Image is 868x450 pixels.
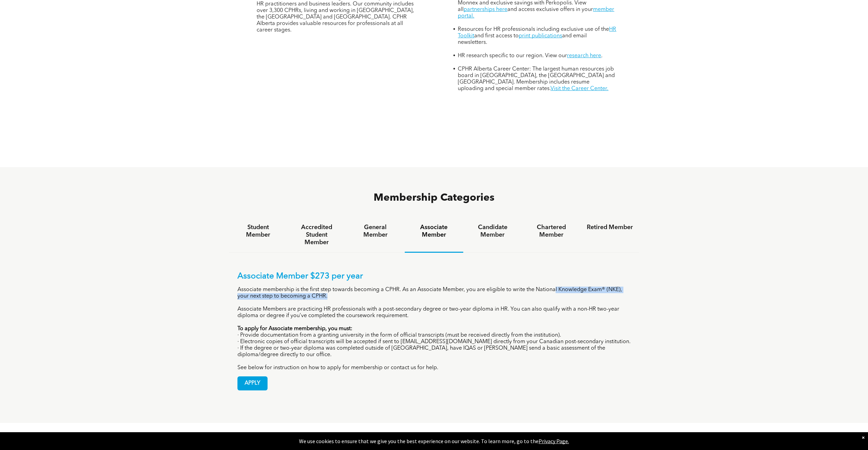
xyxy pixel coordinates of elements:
h4: Retired Member [587,224,633,231]
a: research here [567,53,601,59]
span: . [601,53,603,59]
span: HR research specific to our region. View our [458,53,567,59]
h4: General Member [352,224,398,239]
a: HR Toolkit [458,27,616,39]
span: and first access to [474,33,519,39]
div: Dismiss notification [862,434,865,441]
h4: Associate Member [411,224,457,239]
a: member portal. [458,7,614,19]
a: print publications [519,33,562,39]
strong: To apply for Associate membership, you must: [237,326,352,332]
p: · Provide documentation from a granting university in the form of official transcripts (must be r... [237,332,631,339]
p: See below for instruction on how to apply for membership or contact us for help. [237,365,631,371]
p: Associate Members are practicing HR professionals with a post-secondary degree or two-year diplom... [237,306,631,319]
h4: Candidate Member [469,224,516,239]
p: · Electronic copies of official transcripts will be accepted if sent to [EMAIL_ADDRESS][DOMAIN_NA... [237,339,631,345]
span: APPLY [238,377,267,390]
a: Visit the Career Center. [550,86,608,91]
a: Privacy Page. [539,438,569,445]
a: partnerships here [464,7,507,12]
p: · If the degree or two-year diploma was completed outside of [GEOGRAPHIC_DATA], have IQAS or [PER... [237,345,631,358]
span: Membership Categories [374,193,494,203]
span: and access exclusive offers in your [507,7,593,12]
p: Associate Member $273 per year [237,272,631,282]
h4: Chartered Member [528,224,574,239]
span: CPHR Alberta Career Center: The largest human resources job board in [GEOGRAPHIC_DATA], the [GEOG... [458,66,615,91]
h4: Student Member [235,224,281,239]
span: and email newsletters. [458,33,587,45]
a: APPLY [237,376,268,390]
p: Associate membership is the first step towards becoming a CPHR. As an Associate Member, you are e... [237,287,631,300]
h4: Accredited Student Member [294,224,340,246]
span: Resources for HR professionals including exclusive use of the [458,27,609,32]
